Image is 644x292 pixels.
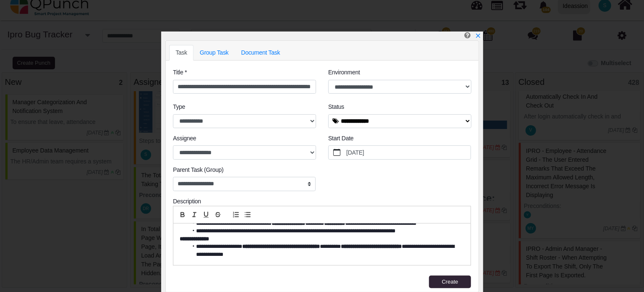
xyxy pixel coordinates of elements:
label: Environment [328,68,360,77]
legend: Parent Task (Group) [173,166,316,177]
a: Document Task [235,45,286,61]
legend: Status [328,103,471,114]
button: Create [429,276,471,288]
button: calendar [329,146,345,159]
legend: Assignee [173,134,316,145]
svg: calendar [333,149,341,156]
a: Task [169,45,194,61]
div: Description [173,197,471,206]
i: Create Punch [464,32,471,39]
legend: Start Date [328,134,471,145]
svg: x [475,33,481,39]
a: Group Task [194,45,235,61]
span: Create [442,279,458,285]
label: Title * [173,68,187,77]
legend: Type [173,103,316,114]
label: [DATE] [345,146,471,159]
a: x [475,32,481,39]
